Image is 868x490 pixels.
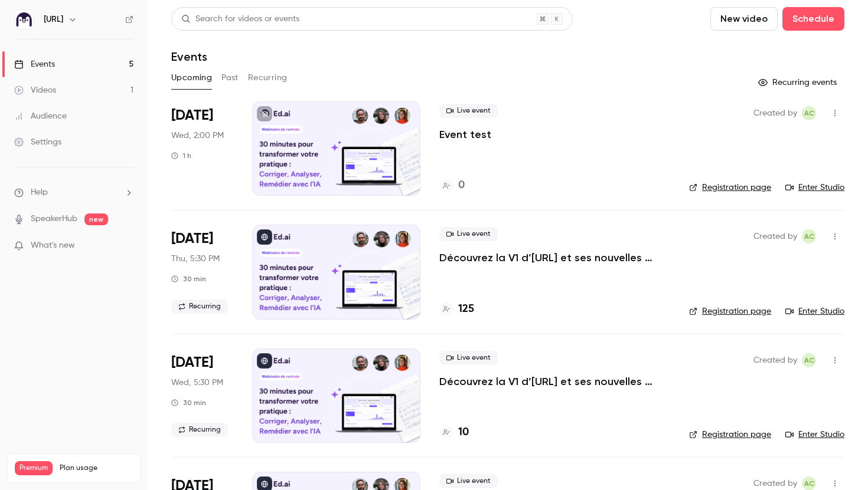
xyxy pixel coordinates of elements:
[785,182,844,193] a: Enter Studio
[753,353,797,367] span: Created by
[802,106,816,120] span: Alison Chopard
[439,227,498,241] span: Live event
[439,104,498,118] span: Live event
[710,7,778,31] button: New video
[802,353,816,367] span: Alison Chopard
[439,177,465,193] a: 0
[439,351,498,365] span: Live event
[171,353,213,372] span: [DATE]
[804,229,814,244] span: AC
[171,300,228,314] span: Recurring
[15,461,53,475] span: Premium
[171,377,223,389] span: Wed, 5:30 PM
[753,73,844,92] button: Recurring events
[15,10,34,29] img: Ed.ai
[439,374,670,389] a: Découvrez la V1 d’[URL] et ses nouvelles fonctionnalités !
[753,229,797,244] span: Created by
[171,50,207,64] h1: Events
[458,177,465,193] h4: 0
[84,213,108,225] span: new
[171,101,233,196] div: Sep 10 Wed, 2:00 PM (Europe/Paris)
[171,253,220,265] span: Thu, 5:30 PM
[785,305,844,317] a: Enter Studio
[171,106,213,125] span: [DATE]
[171,274,206,284] div: 30 min
[782,7,844,31] button: Schedule
[14,110,67,122] div: Audience
[802,229,816,244] span: Alison Chopard
[248,68,288,87] button: Recurring
[439,251,670,265] a: Découvrez la V1 d’[URL] et ses nouvelles fonctionnalités !
[439,127,491,142] a: Event test
[171,229,213,248] span: [DATE]
[439,474,498,488] span: Live event
[14,136,61,148] div: Settings
[31,213,77,225] a: SpeakerHub
[458,425,469,440] h4: 10
[804,106,814,120] span: AC
[439,301,474,317] a: 125
[171,130,224,142] span: Wed, 2:00 PM
[171,398,206,407] div: 30 min
[439,425,469,440] a: 10
[14,186,133,199] li: help-dropdown-opener
[14,58,55,70] div: Events
[804,353,814,367] span: AC
[31,186,48,199] span: Help
[689,305,771,317] a: Registration page
[171,68,212,87] button: Upcoming
[171,151,191,160] div: 1 h
[221,68,239,87] button: Past
[44,14,63,25] h6: [URL]
[181,13,299,25] div: Search for videos or events
[14,84,56,96] div: Videos
[689,182,771,193] a: Registration page
[31,239,75,252] span: What's new
[171,423,228,437] span: Recurring
[60,463,133,473] span: Plan usage
[753,106,797,120] span: Created by
[458,301,474,317] h4: 125
[785,429,844,440] a: Enter Studio
[689,429,771,440] a: Registration page
[171,225,233,319] div: Sep 11 Thu, 5:30 PM (Europe/Paris)
[171,348,233,443] div: Sep 17 Wed, 5:30 PM (Europe/Paris)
